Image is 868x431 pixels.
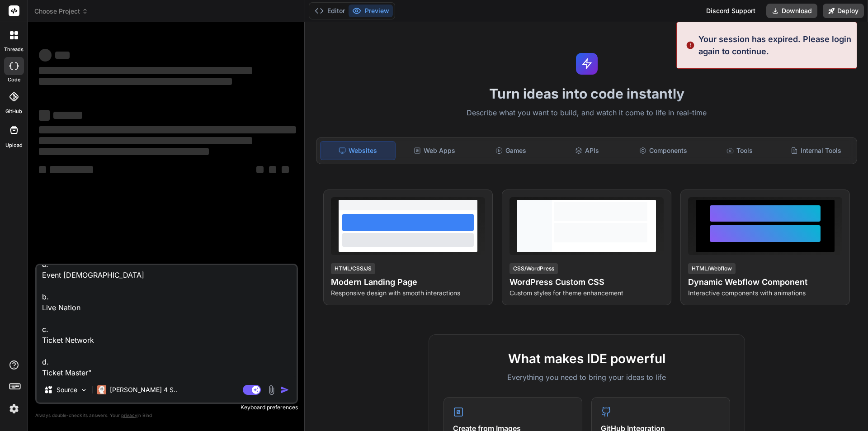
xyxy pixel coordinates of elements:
[443,349,730,368] h2: What makes IDE powerful
[698,33,851,57] p: Your session has expired. Please login again to continue.
[311,107,863,119] p: Describe what you want to build, and watch it come to life in real-time
[280,385,289,394] img: icon
[778,141,853,160] div: Internal Tools
[6,401,22,417] img: settings
[331,263,375,274] div: HTML/CSS/JS
[39,110,50,121] span: ‌
[4,46,24,53] label: threads
[8,76,20,84] label: code
[688,289,842,298] p: Interactive components with animations
[688,276,842,289] h4: Dynamic Webflow Component
[39,67,252,74] span: ‌
[110,385,177,394] p: [PERSON_NAME] 4 S..
[550,141,624,160] div: APIs
[53,112,82,119] span: ‌
[349,5,393,17] button: Preview
[35,404,298,411] p: Keyboard preferences
[701,4,761,18] div: Discord Support
[256,166,264,173] span: ‌
[269,166,276,173] span: ‌
[121,412,137,418] span: privacy
[39,148,209,155] span: ‌
[97,385,106,394] img: Claude 4 Sonnet
[703,141,777,160] div: Tools
[766,4,817,18] button: Download
[50,166,93,173] span: ‌
[39,137,252,144] span: ‌
[5,108,22,115] label: GitHub
[35,411,298,420] p: Always double-check its answers. Your in Bind
[331,289,485,298] p: Responsive design with smooth interactions
[5,142,23,149] label: Upload
[34,7,88,16] span: Choose Project
[282,166,289,173] span: ‌
[311,5,349,17] button: Editor
[509,289,664,298] p: Custom styles for theme enhancement
[39,166,46,173] span: ‌
[474,141,548,160] div: Games
[57,385,77,394] p: Source
[39,49,52,62] span: ‌
[509,276,664,289] h4: WordPress Custom CSS
[686,33,695,57] img: alert
[37,265,297,377] textarea: "Which of the following is NOT a Primary Ticket Market? a. Event [DEMOGRAPHIC_DATA] b. Live Natio...
[311,85,863,102] h1: Turn ideas into code instantly
[443,372,730,383] p: Everything you need to bring your ideas to life
[331,276,485,289] h4: Modern Landing Page
[80,386,88,394] img: Pick Models
[823,4,864,18] button: Deploy
[39,126,296,133] span: ‌
[39,78,232,85] span: ‌
[397,141,472,160] div: Web Apps
[266,385,277,395] img: attachment
[509,263,558,274] div: CSS/WordPress
[626,141,701,160] div: Components
[55,52,70,59] span: ‌
[688,263,736,274] div: HTML/Webflow
[320,141,396,160] div: Websites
